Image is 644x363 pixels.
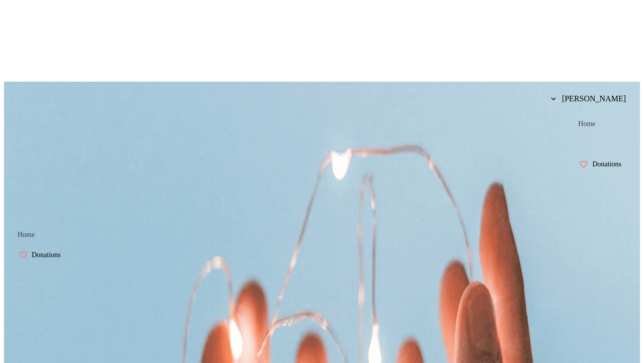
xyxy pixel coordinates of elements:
[18,231,35,239] span: Home
[571,114,603,134] a: Home
[578,120,595,128] span: Home
[10,245,73,265] a: Donations
[10,225,42,245] a: Home
[562,94,626,103] span: [PERSON_NAME]
[32,251,61,259] span: Donations
[592,160,621,168] span: Donations
[543,89,634,109] button: [PERSON_NAME]
[571,154,634,174] a: Donations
